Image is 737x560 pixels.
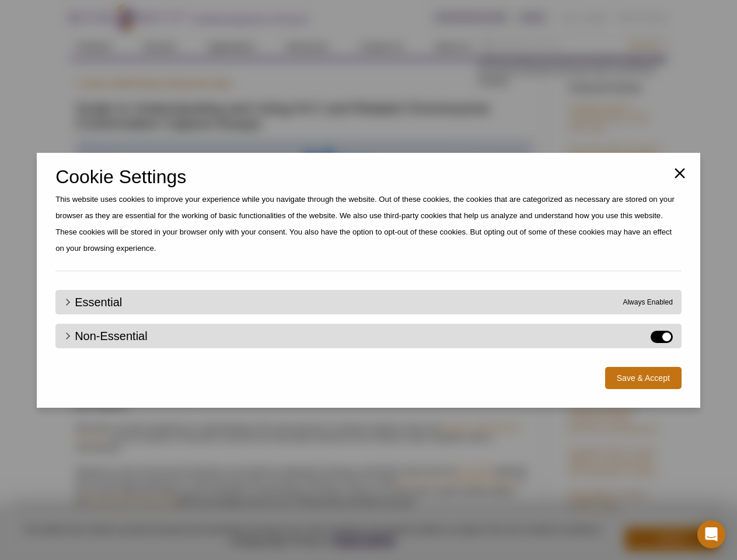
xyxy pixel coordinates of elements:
h2: Cookie Settings [55,171,682,182]
div: Open Intercom Messenger [697,520,725,548]
button: Save & Accept [605,367,682,389]
span: Always Enabled [623,297,672,307]
p: This website uses cookies to improve your experience while you navigate through the website. Out ... [55,191,682,257]
a: Non-Essential [64,331,148,341]
a: Essential [64,297,122,307]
